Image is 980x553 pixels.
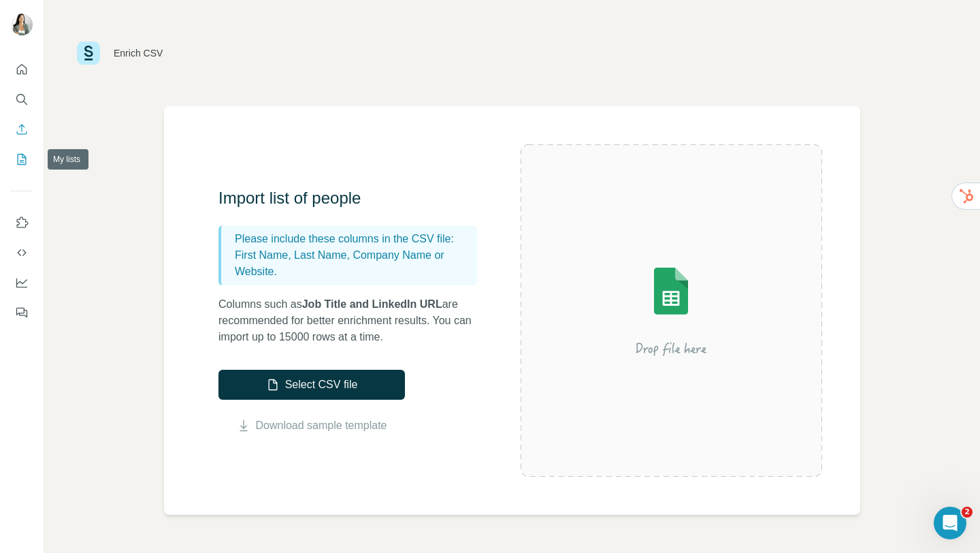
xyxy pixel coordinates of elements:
button: Use Surfe API [11,240,33,265]
h3: Import list of people [218,187,491,209]
p: First Name, Last Name, Company Name or Website. [235,247,472,280]
button: Dashboard [11,270,33,295]
div: Enrich CSV [114,46,163,60]
p: Please include these columns in the CSV file: [235,231,472,247]
button: Download sample template [218,417,405,434]
button: Select CSV file [218,370,405,400]
img: Surfe Illustration - Drop file here or select below [549,229,794,392]
span: 2 [962,507,973,518]
button: Quick start [11,57,33,82]
button: Use Surfe on LinkedIn [11,210,33,235]
p: Columns such as are recommended for better enrichment results. You can import up to 15000 rows at... [218,296,491,345]
button: Search [11,87,33,112]
iframe: Intercom live chat [934,507,966,539]
img: Avatar [11,14,33,35]
button: Enrich CSV [11,117,33,142]
button: Feedback [11,300,33,325]
span: Job Title and LinkedIn URL [302,298,442,310]
a: Download sample template [256,417,387,434]
button: My lists [11,147,33,172]
img: Surfe Logo [77,42,100,65]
